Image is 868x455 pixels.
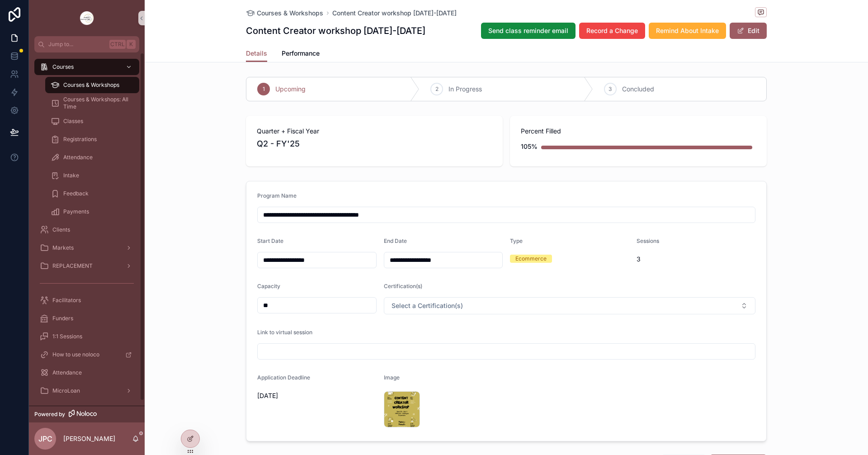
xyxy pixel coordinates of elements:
span: MicroLoan [52,387,80,394]
a: REPLACEMENT [34,258,139,274]
span: 3 [609,85,612,93]
img: App logo [80,11,94,25]
button: Select Button [384,297,756,314]
span: Courses [52,63,74,71]
span: Send class reminder email [488,26,568,35]
a: Classes [45,113,139,129]
a: Performance [282,45,320,63]
a: Powered by [29,406,145,422]
span: Remind About Intake [656,26,719,35]
span: Concluded [622,85,654,94]
div: Ecommerce [515,255,547,263]
span: Attendance [52,369,82,376]
span: Clients [52,226,70,233]
a: MicroLoan [34,383,139,399]
button: Edit [730,23,767,39]
span: Certification(s) [384,283,422,289]
a: Courses & Workshops: All Time [45,95,139,111]
span: Courses & Workshops: All Time [63,96,130,110]
span: Jump to... [48,41,106,48]
span: Upcoming [275,85,306,94]
span: Q2 - FY'25 [257,137,492,150]
span: Funders [52,315,73,322]
span: Percent Filled [521,127,756,136]
span: Powered by [34,411,65,418]
span: Image [384,374,400,381]
span: Ctrl [109,40,126,49]
span: 1 [263,85,265,93]
button: Record a Change [579,23,645,39]
span: 2 [435,85,439,93]
span: Link to virtual session [257,329,312,336]
button: Remind About Intake [649,23,726,39]
a: Content Creator workshop [DATE]-[DATE] [332,9,457,18]
span: Program Name [257,192,297,199]
span: End Date [384,237,407,244]
span: Markets [52,244,74,251]
span: Start Date [257,237,283,244]
span: Select a Certification(s) [392,301,463,310]
span: Facilitators [52,297,81,304]
span: 1:1 Sessions [52,333,82,340]
span: Classes [63,118,83,125]
a: Payments [45,204,139,220]
a: How to use noloco [34,346,139,363]
div: 105% [521,137,538,156]
span: Feedback [63,190,89,197]
span: Performance [282,49,320,58]
span: In Progress [448,85,482,94]
span: Sessions [637,237,659,244]
span: Type [510,237,523,244]
span: Registrations [63,136,97,143]
span: Courses & Workshops [63,81,119,89]
a: Markets [34,240,139,256]
a: Courses & Workshops [45,77,139,93]
p: [PERSON_NAME] [63,434,115,443]
a: 1:1 Sessions [34,328,139,345]
a: Feedback [45,185,139,202]
span: 3 [637,255,756,264]
span: Capacity [257,283,280,289]
span: Record a Change [586,26,638,35]
span: Attendance [63,154,93,161]
span: Intake [63,172,79,179]
a: Clients [34,222,139,238]
a: Details [246,45,267,62]
a: Attendance [34,365,139,381]
a: Registrations [45,131,139,147]
span: Details [246,49,267,58]
span: Application Deadline [257,374,310,381]
span: Quarter + Fiscal Year [257,127,492,136]
span: [DATE] [257,391,377,400]
span: REPLACEMENT [52,262,93,270]
a: Funders [34,310,139,327]
span: K [127,41,135,48]
button: Send class reminder email [481,23,576,39]
a: Facilitators [34,292,139,308]
a: Attendance [45,149,139,166]
a: Courses & Workshops [246,9,323,18]
h1: Content Creator workshop [DATE]-[DATE] [246,24,425,37]
span: JPC [38,433,52,444]
a: Courses [34,59,139,75]
button: Jump to...CtrlK [34,36,139,52]
span: Courses & Workshops [257,9,323,18]
div: scrollable content [29,52,145,406]
span: How to use noloco [52,351,99,358]
span: Payments [63,208,89,215]
a: Intake [45,167,139,184]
